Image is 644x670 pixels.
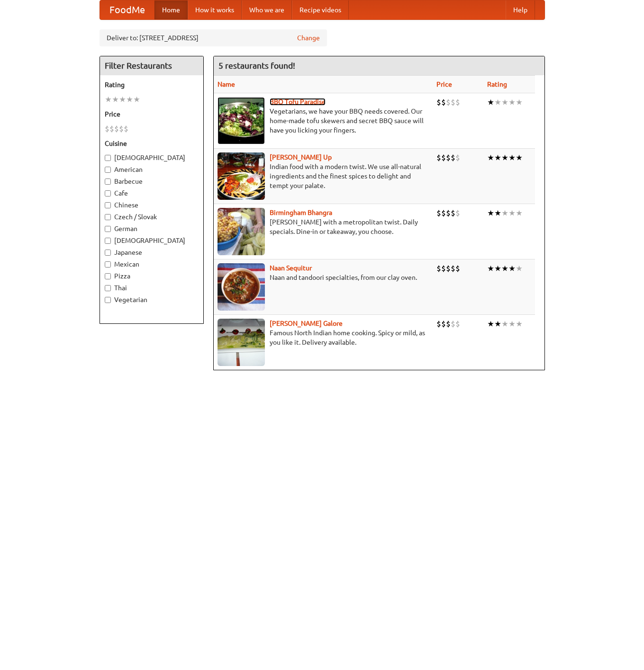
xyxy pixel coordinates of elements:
[218,162,429,190] p: Indian food with a modern twist. We use all-natural ingredients and the finest spices to delight ...
[105,283,199,293] label: Thai
[270,264,312,272] a: Naan Sequitur
[105,177,199,186] label: Barbecue
[508,152,516,163] li: ★
[501,208,508,218] li: ★
[501,152,508,163] li: ★
[441,208,446,218] li: $
[494,263,501,274] li: ★
[105,297,111,303] input: Vegetarian
[109,124,114,134] li: $
[494,97,501,107] li: ★
[105,250,111,256] input: Japanese
[105,188,199,198] label: Cafe
[436,208,441,218] li: $
[105,224,199,233] label: German
[270,209,332,216] b: Birmingham Bhangra
[455,97,460,107] li: $
[487,152,494,163] li: ★
[270,320,343,327] a: [PERSON_NAME] Galore
[105,226,111,232] input: German
[451,263,455,274] li: $
[218,319,265,366] img: currygalore.jpg
[297,33,320,43] a: Change
[436,319,441,329] li: $
[487,319,494,329] li: ★
[451,97,455,107] li: $
[218,263,265,311] img: naansequitur.jpg
[105,200,199,210] label: Chinese
[119,124,124,134] li: $
[436,97,441,107] li: $
[455,319,460,329] li: $
[270,98,326,106] a: BBQ Tofu Paradise
[218,61,295,70] ng-pluralize: 5 restaurants found!
[218,152,265,200] img: curryup.jpg
[446,319,451,329] li: $
[218,217,429,236] p: [PERSON_NAME] with a metropolitan twist. Daily specials. Dine-in or takeaway, you choose.
[494,208,501,218] li: ★
[516,152,523,163] li: ★
[501,319,508,329] li: ★
[451,152,455,163] li: $
[446,97,451,107] li: $
[218,97,265,144] img: tofuparadise.jpg
[516,263,523,274] li: ★
[105,153,199,162] label: [DEMOGRAPHIC_DATA]
[105,179,111,185] input: Barbecue
[105,214,111,220] input: Czech / Slovak
[218,107,429,135] p: Vegetarians, we have your BBQ needs covered. Our home-made tofu skewers and secret BBQ sauce will...
[446,208,451,218] li: $
[441,263,446,274] li: $
[105,259,199,269] label: Mexican
[124,124,128,134] li: $
[105,236,199,245] label: [DEMOGRAPHIC_DATA]
[114,124,119,134] li: $
[105,94,112,105] li: ★
[105,248,199,257] label: Japanese
[487,97,494,107] li: ★
[105,165,199,174] label: American
[446,152,451,163] li: $
[501,97,508,107] li: ★
[451,319,455,329] li: $
[455,263,460,274] li: $
[508,208,516,218] li: ★
[446,263,451,274] li: $
[508,263,516,274] li: ★
[105,295,199,304] label: Vegetarian
[105,109,199,119] h5: Price
[112,94,119,105] li: ★
[188,0,242,19] a: How it works
[516,208,523,218] li: ★
[441,97,446,107] li: $
[105,273,111,279] input: Pizza
[119,94,126,105] li: ★
[105,190,111,197] input: Cafe
[126,94,133,105] li: ★
[105,238,111,244] input: [DEMOGRAPHIC_DATA]
[105,261,111,268] input: Mexican
[487,263,494,274] li: ★
[100,56,203,75] h4: Filter Restaurants
[154,0,188,19] a: Home
[292,0,349,19] a: Recipe videos
[270,153,332,161] b: [PERSON_NAME] Up
[218,80,235,88] a: Name
[508,97,516,107] li: ★
[105,202,111,208] input: Chinese
[487,80,507,88] a: Rating
[100,0,154,19] a: FoodMe
[436,263,441,274] li: $
[218,208,265,255] img: bhangra.jpg
[487,208,494,218] li: ★
[105,80,199,89] h5: Rating
[105,285,111,291] input: Thai
[105,271,199,281] label: Pizza
[451,208,455,218] li: $
[242,0,292,19] a: Who we are
[133,94,140,105] li: ★
[494,319,501,329] li: ★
